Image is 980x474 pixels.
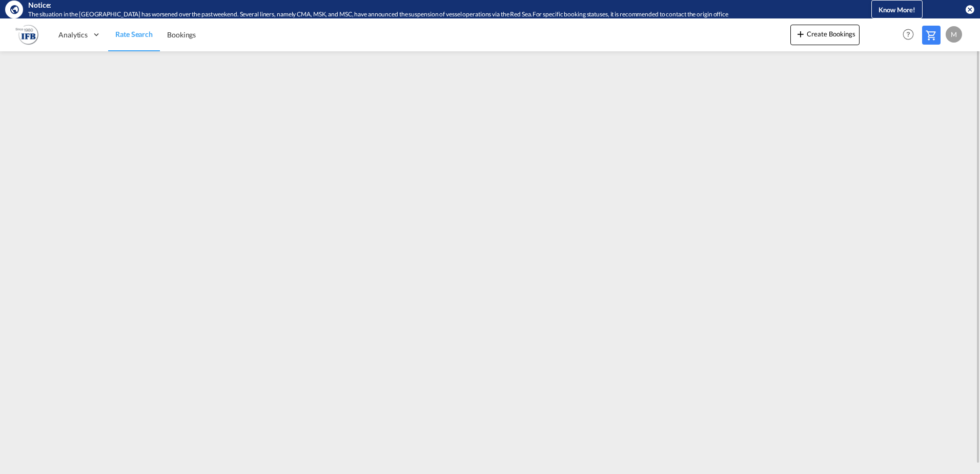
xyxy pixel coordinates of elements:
span: Bookings [167,30,196,39]
button: icon-close-circle [965,4,975,14]
a: Bookings [160,18,203,51]
a: Rate Search [108,18,160,51]
button: icon-plus 400-fgCreate Bookings [790,25,860,45]
span: Analytics [58,30,88,40]
div: The situation in the Red Sea has worsened over the past weekend. Several liners, namely CMA, MSK,... [28,10,829,19]
span: Rate Search [115,30,153,38]
img: b628ab10256c11eeb52753acbc15d091.png [15,23,38,46]
md-icon: icon-earth [9,4,19,14]
div: M [946,26,962,43]
span: Help [900,26,917,43]
md-icon: icon-plus 400-fg [794,28,807,40]
div: Help [900,26,922,44]
span: Know More! [879,6,915,14]
div: Analytics [51,18,108,51]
